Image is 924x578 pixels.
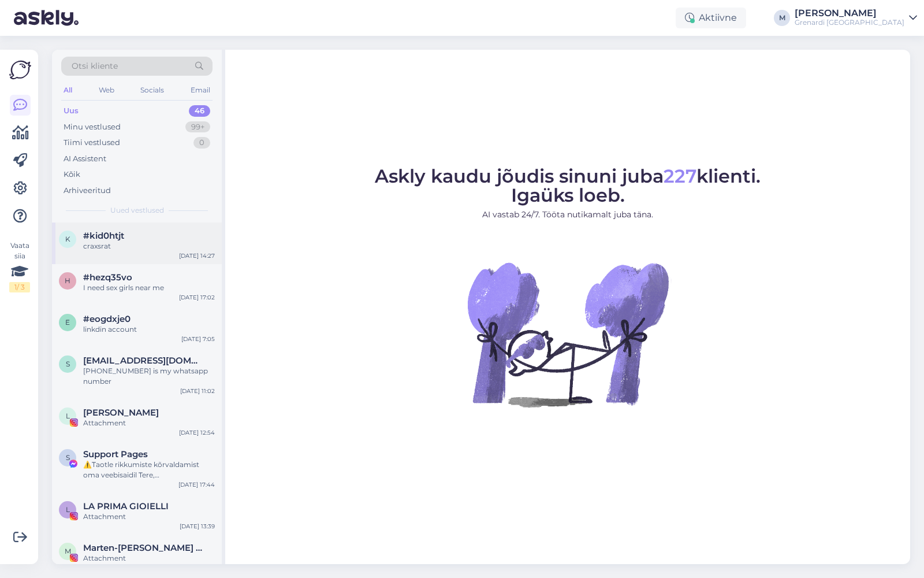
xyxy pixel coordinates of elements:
[180,387,215,395] div: [DATE] 11:02
[9,282,30,292] div: 1 / 3
[83,283,215,293] div: I need sex girls near me
[96,83,117,98] div: Web
[83,418,215,428] div: Attachment
[83,241,215,251] div: craxsrat
[64,105,79,117] div: Uus
[83,449,148,460] span: Support Pages
[64,153,106,165] div: AI Assistent
[83,324,215,335] div: linkdin account
[83,355,203,366] span: sambhavgems1@gmail.com
[181,335,215,343] div: [DATE] 7:05
[774,10,790,26] div: M
[193,137,210,149] div: 0
[375,209,761,221] p: AI vastab 24/7. Tööta nutikamalt juba täna.
[189,105,210,117] div: 46
[66,360,70,368] span: s
[83,366,215,387] div: [PHONE_NUMBER] is my whatsapp number
[64,121,121,133] div: Minu vestlused
[179,293,215,302] div: [DATE] 17:02
[65,318,70,327] span: e
[795,9,917,27] a: [PERSON_NAME]Grenardi [GEOGRAPHIC_DATA]
[61,83,74,98] div: All
[64,185,111,197] div: Arhiveeritud
[375,165,761,206] span: Askly kaudu jõudis sinuni juba klienti. Igaüks loeb.
[83,501,169,512] span: LA PRIMA GIOIELLI
[179,251,215,260] div: [DATE] 14:27
[65,547,71,555] span: M
[676,8,746,28] div: Aktiivne
[66,453,70,462] span: S
[83,543,203,553] span: Marten-Jaan M. 📸
[64,137,120,149] div: Tiimi vestlused
[65,235,70,243] span: k
[179,564,215,572] div: [DATE] 16:49
[664,165,696,187] span: 227
[180,522,215,531] div: [DATE] 13:39
[83,314,131,324] span: #eogdxje0
[83,272,132,283] span: #hezq35vo
[83,512,215,522] div: Attachment
[795,18,904,27] div: Grenardi [GEOGRAPHIC_DATA]
[64,169,80,180] div: Kõik
[179,428,215,437] div: [DATE] 12:54
[83,553,215,564] div: Attachment
[178,480,215,489] div: [DATE] 17:44
[83,407,159,418] span: Leo Pizzo
[188,83,213,98] div: Email
[83,231,124,241] span: #kid0htjt
[795,9,904,18] div: [PERSON_NAME]
[66,412,70,420] span: L
[9,240,30,292] div: Vaata siia
[138,83,166,98] div: Socials
[185,121,210,133] div: 99+
[110,205,164,216] span: Uued vestlused
[464,230,672,438] img: No Chat active
[66,505,70,514] span: L
[9,59,31,81] img: Askly Logo
[83,460,215,480] div: ⚠️Taotle rikkumiste kõrvaldamist oma veebisaidil Tere, [PERSON_NAME] saatnud mitu hoiatust, et te...
[72,60,118,72] span: Otsi kliente
[65,276,70,285] span: h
